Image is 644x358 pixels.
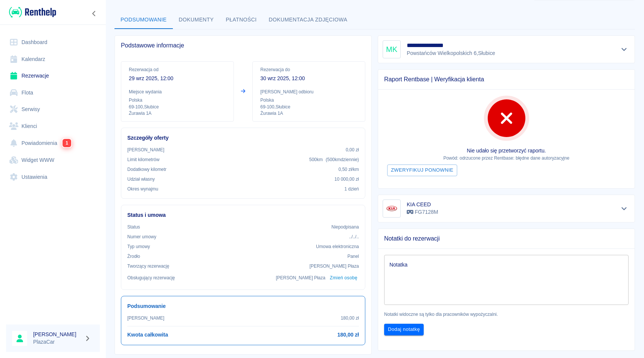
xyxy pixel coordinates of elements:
p: PlazaCar [33,338,81,346]
button: Dokumenty [173,11,220,29]
span: 1 [63,139,71,147]
p: Tworzący rezerwację [127,263,169,270]
p: Miejsce wydania [129,88,226,95]
p: Nie udało się przetworzyć raportu. [384,147,629,155]
p: Powstańców Wielkopolskich 6 , Słubice [407,49,497,57]
p: 29 wrz 2025, 12:00 [129,75,226,82]
p: Powód: odrzucone przez Rentbase: błędne dane autoryzacyjne [384,155,629,161]
p: Dodatkowy kilometr [127,166,166,173]
img: Renthelp logo [9,6,56,18]
button: Zwiń nawigację [89,9,100,18]
p: Okres wynajmu [127,186,158,192]
p: Żurawia 1A [260,110,357,117]
p: [PERSON_NAME] [127,315,164,321]
p: [PERSON_NAME] [127,146,164,153]
button: Podsumowanie [114,11,173,29]
p: 1 dzień [345,186,359,192]
p: Panel [348,253,359,260]
p: Notatki widoczne są tylko dla pracowników wypożyczalni. [384,311,629,318]
a: Serwisy [6,101,100,118]
h6: Kwota całkowita [127,331,168,339]
h6: KIA CEED [407,201,438,208]
button: Dokumentacja zdjęciowa [263,11,354,29]
button: Płatności [220,11,263,29]
p: Polska [129,97,226,104]
span: Raport Rentbase | Weryfikacja klienta [384,76,629,83]
p: Status [127,224,140,230]
h6: 180,00 zł [337,331,359,339]
p: Obsługujący rezerwację [127,274,175,281]
img: Image [384,201,399,216]
p: Typ umowy [127,243,150,250]
p: Niepodpisana [331,224,359,230]
a: Ustawienia [6,169,100,186]
p: Polska [260,97,357,104]
a: Dashboard [6,34,100,51]
p: 0,50 zł /km [339,166,359,173]
a: Renthelp logo [6,6,56,18]
p: 180,00 zł [341,315,359,321]
p: Udział własny [127,176,155,183]
span: Podstawowe informacje [121,42,365,49]
a: Klienci [6,118,100,135]
p: [PERSON_NAME] Płaza [276,274,325,281]
p: 30 wrz 2025, 12:00 [260,75,357,82]
p: FG7128M [407,208,438,216]
a: Rezerwacje [6,67,100,84]
button: Zweryfikuj ponownie [387,165,457,176]
a: Powiadomienia1 [6,134,100,152]
p: 69-100 , Słubice [260,104,357,110]
p: Rezerwacja od [129,66,226,73]
span: Notatki do rezerwacji [384,235,629,242]
p: 500 km [309,156,359,163]
p: Limit kilometrów [127,156,159,163]
div: MK [383,40,401,58]
button: Dodaj notatkę [384,324,424,335]
p: Rezerwacja do [260,66,357,73]
p: 10 000,00 zł [334,176,359,183]
p: [PERSON_NAME] Płaza [310,263,359,270]
p: ../../.. [349,233,359,240]
h6: [PERSON_NAME] [33,331,81,338]
p: Numer umowy [127,233,156,240]
button: Pokaż szczegóły [618,203,630,214]
h6: Podsumowanie [127,302,359,310]
p: Żurawia 1A [129,110,226,117]
p: 69-100 , Słubice [129,104,226,110]
a: Kalendarz [6,51,100,68]
a: Flota [6,84,100,101]
button: Zmień osobę [328,273,359,283]
p: Żrodło [127,253,140,260]
a: Widget WWW [6,152,100,169]
p: 0,00 zł [346,146,359,153]
h6: Szczegóły oferty [127,134,359,142]
button: Pokaż szczegóły [618,44,630,55]
p: [PERSON_NAME] odbioru [260,88,357,95]
p: Umowa elektroniczna [316,243,359,250]
h6: Status i umowa [127,211,359,219]
span: ( 500 km dziennie ) [326,157,359,162]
